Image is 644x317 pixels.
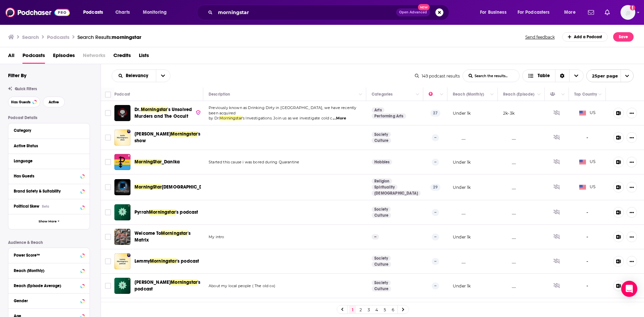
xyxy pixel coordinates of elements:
[8,50,14,64] a: All
[209,116,219,120] span: by Dr.
[114,204,130,220] a: Pyrrah Morningstar's podcast
[480,8,506,17] span: For Business
[5,6,70,19] a: Podchaser - Follow, Share and Rate Podcasts
[586,69,634,82] button: open menu
[113,50,131,64] span: Credits
[372,184,397,190] a: Spirituality
[14,142,84,150] button: Active Status
[389,306,396,314] a: 6
[559,7,584,18] button: open menu
[372,286,391,292] a: Culture
[139,50,149,64] a: Lists
[627,132,637,143] button: Show More Button
[357,91,365,99] button: Column Actions
[114,90,130,98] div: Podcast
[538,73,550,78] span: Table
[112,73,156,78] button: open menu
[43,97,65,107] button: Active
[83,8,103,17] span: Podcasts
[209,105,357,115] span: Previously known as Drinking Dirty in [GEOGRAPHIC_DATA], we have recently been acquired
[14,189,78,194] div: Brand Safety & Suitability
[105,184,111,190] span: Toggle select row
[432,134,439,141] p: --
[14,299,78,303] div: Gender
[432,233,439,240] p: --
[135,184,162,190] span: MorningStar
[42,204,49,209] div: Beta
[14,144,80,148] div: Active Status
[135,159,180,165] a: MorningStar_Danika
[14,172,84,180] button: Has Guests
[627,207,637,218] button: Show More Button
[555,70,569,82] div: Sort Direction
[150,258,177,264] span: Morningstar
[587,71,618,81] span: 25 per page
[503,234,516,240] p: __
[209,234,224,239] span: My intro
[579,159,596,165] span: US
[503,90,534,98] div: Reach (Episode)
[8,115,90,120] p: Podcast Details
[135,209,149,215] span: Pyrrah
[14,126,84,135] button: Category
[114,154,130,170] a: MorningStar_Danika
[559,91,567,99] button: Column Actions
[429,90,438,98] div: Power Score
[372,191,421,196] a: [DEMOGRAPHIC_DATA]
[372,234,379,240] p: --
[242,116,332,120] span: 's Investigations. Join us as we investigate cold c
[372,178,392,184] a: Religion
[14,296,84,305] button: Gender
[415,73,460,78] div: 149 podcast results
[596,91,604,99] button: Column Actions
[219,116,242,120] span: Morningstar
[453,210,466,215] p: __
[143,8,167,17] span: Monitoring
[586,233,588,241] span: -
[562,32,608,42] a: Add a Podcast
[135,258,150,264] span: Lemmy
[112,69,170,82] h2: Choose List sort
[627,157,637,167] button: Show More Button
[114,129,130,146] img: Justin Morningstar's show
[53,50,75,64] span: Episodes
[333,116,346,121] span: ...More
[627,256,637,267] button: Show More Button
[453,90,484,98] div: Reach (Monthly)
[47,34,69,40] h3: Podcasts
[372,113,406,119] a: Performing Arts
[114,105,130,121] a: Dr. Morningstar's Unsolved Murders and The Occult
[114,229,130,245] a: Welcome To Morningstar's Matrix
[418,4,430,10] span: New
[621,5,635,20] img: User Profile
[621,281,637,297] div: Open Intercom Messenger
[453,110,471,116] p: Under 1k
[135,230,161,236] span: Welcome To
[22,34,39,40] h3: Search
[579,184,596,191] span: US
[135,209,198,216] a: PyrrahMorningstar's podcast
[503,210,516,215] p: __
[209,283,275,288] span: About my local people ( The old ox)
[114,179,130,195] img: MorningStar Church
[209,160,299,164] span: Started this cause i was bored during Quarantine
[432,258,439,265] p: --
[112,34,141,40] span: morningstar
[14,266,84,274] button: Reach (Monthly)
[14,251,84,259] button: Power Score™
[586,282,588,290] span: -
[522,69,584,82] button: Choose View
[372,107,384,113] a: Arts
[475,7,515,18] button: open menu
[15,87,37,91] span: Quick Filters
[414,91,422,99] button: Column Actions
[162,159,180,165] span: _Danika
[161,230,188,236] span: Morningstar
[503,259,516,264] p: __
[39,220,57,223] span: Show More
[176,209,198,215] span: 's podcast
[114,253,130,269] img: Lemmy Morningstar's podcast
